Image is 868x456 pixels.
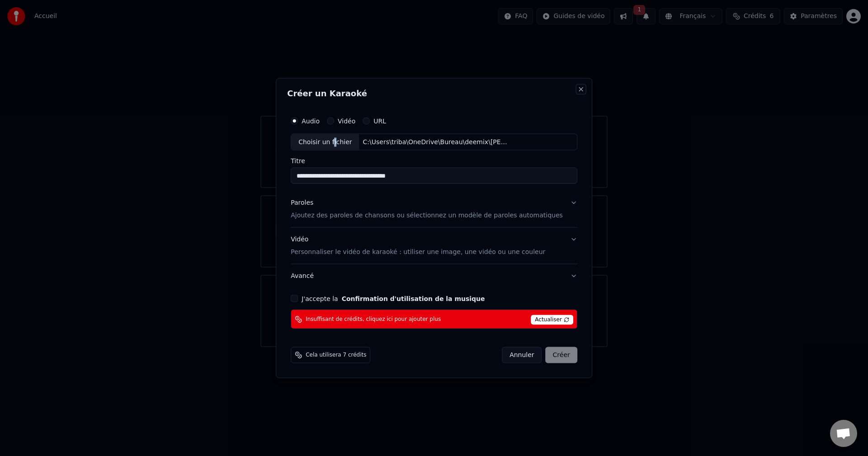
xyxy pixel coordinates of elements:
[291,211,563,220] p: Ajoutez des paroles de chansons ou sélectionnez un modèle de paroles automatiques
[359,137,513,146] div: C:\Users\triba\OneDrive\Bureau\deemix\[PERSON_NAME] commandements - L'envie d'aimer.mp3
[306,352,366,359] span: Cela utilisera 7 crédits
[291,228,577,264] button: VidéoPersonnaliser le vidéo de karaoké : utiliser une image, une vidéo ou une couleur
[291,248,545,257] p: Personnaliser le vidéo de karaoké : utiliser une image, une vidéo ou une couleur
[302,296,485,302] label: J'accepte la
[531,315,573,325] span: Actualiser
[373,118,386,124] label: URL
[338,118,355,124] label: Vidéo
[287,89,581,97] h2: Créer un Karaoké
[342,296,485,302] button: J'accepte la
[291,158,577,164] label: Titre
[502,347,542,363] button: Annuler
[291,198,313,207] div: Paroles
[291,264,577,288] button: Avancé
[291,235,545,257] div: Vidéo
[302,118,320,124] label: Audio
[291,134,359,150] div: Choisir un fichier
[306,315,441,323] span: Insuffisant de crédits, cliquez ici pour ajouter plus
[291,191,577,227] button: ParolesAjoutez des paroles de chansons ou sélectionnez un modèle de paroles automatiques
